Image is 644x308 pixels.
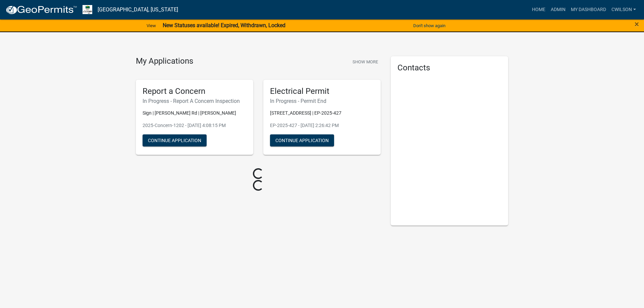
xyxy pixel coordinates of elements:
[635,20,639,28] button: Close
[411,20,448,31] button: Don't show again
[143,98,247,104] h6: In Progress - Report A Concern Inspection
[548,3,568,16] a: Admin
[270,122,374,129] p: EP-2025-427 - [DATE] 2:26:42 PM
[270,86,374,96] h5: Electrical Permit
[397,63,501,73] h5: Contacts
[143,86,247,96] h5: Report a Concern
[270,134,334,146] button: Continue Application
[98,4,178,15] a: [GEOGRAPHIC_DATA], [US_STATE]
[270,98,374,104] h6: In Progress - Permit End
[143,122,247,129] p: 2025-Concern-1202 - [DATE] 4:08:15 PM
[568,3,609,16] a: My Dashboard
[83,5,92,14] img: Morgan County, Indiana
[136,56,193,66] h4: My Applications
[143,110,247,117] p: Sign | [PERSON_NAME] Rd | [PERSON_NAME]
[529,3,548,16] a: Home
[143,134,207,146] button: Continue Application
[163,22,285,28] strong: New Statuses available! Expired, Withdrawn, Locked
[350,56,381,67] button: Show More
[609,3,639,16] a: cwilson
[144,20,159,31] a: View
[635,19,639,29] span: ×
[270,110,374,117] p: [STREET_ADDRESS] | EP-2025-427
